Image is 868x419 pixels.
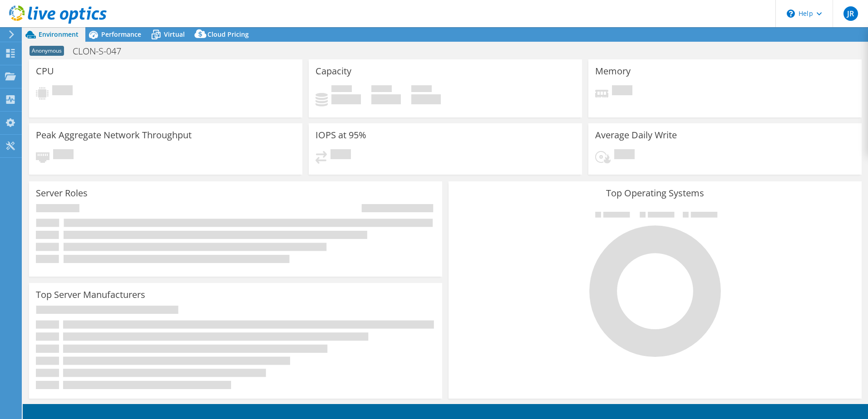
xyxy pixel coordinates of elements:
span: Environment [39,30,79,39]
h4: 0 GiB [371,94,401,104]
span: Pending [52,85,73,97]
h3: CPU [36,66,54,76]
h3: Peak Aggregate Network Throughput [36,130,192,140]
h3: Memory [595,66,631,76]
h3: IOPS at 95% [316,130,366,140]
span: Performance [101,30,141,39]
span: Total [411,85,432,94]
span: Virtual [164,30,185,39]
h3: Top Operating Systems [455,188,855,198]
h3: Average Daily Write [595,130,677,140]
svg: \n [787,10,795,18]
h1: CLON-S-047 [69,46,135,56]
span: Cloud Pricing [207,30,249,39]
span: Pending [330,149,351,161]
span: Free [371,85,392,94]
h3: Top Server Manufacturers [36,290,145,300]
span: Used [331,85,352,94]
span: Pending [612,85,632,97]
span: Anonymous [30,46,64,56]
h3: Capacity [316,66,351,76]
h3: Server Roles [36,188,88,198]
h4: 0 GiB [331,94,361,104]
span: JR [843,6,858,21]
span: Pending [53,149,74,161]
h4: 0 GiB [411,94,441,104]
span: Pending [614,149,635,161]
